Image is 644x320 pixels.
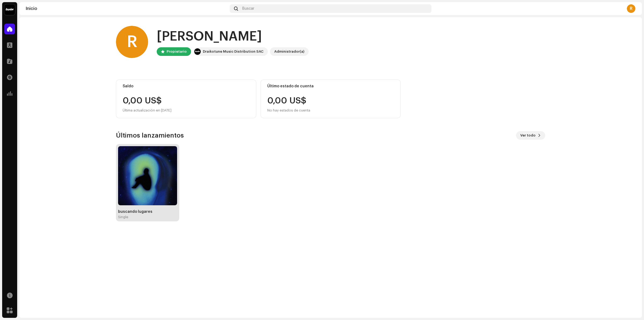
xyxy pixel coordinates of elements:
[203,48,264,55] div: Draikotune Music Distribution SAC
[167,48,187,55] div: Propietario
[118,215,128,219] div: Single
[242,6,254,11] span: Buscar
[520,130,536,141] span: Ver todo
[261,80,401,118] re-o-card-value: Último estado de cuenta
[267,84,394,88] div: Último estado de cuenta
[157,28,309,45] div: [PERSON_NAME]
[116,131,184,140] h3: Últimos lanzamientos
[627,4,635,13] div: R
[116,80,256,118] re-o-card-value: Saldo
[26,6,228,11] div: Inicio
[118,146,177,205] img: 3ba253c3-a28a-4c5c-aa2a-9bf360cae94b
[118,210,177,214] div: buscando lugares
[194,48,201,55] img: 10370c6a-d0e2-4592-b8a2-38f444b0ca44
[516,131,545,140] button: Ver todo
[123,84,250,88] div: Saldo
[123,107,250,114] div: Última actualización en [DATE]
[4,4,15,15] img: 10370c6a-d0e2-4592-b8a2-38f444b0ca44
[116,26,148,58] div: R
[274,48,304,55] div: Administrador(a)
[267,107,310,114] div: No hay estados de cuenta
